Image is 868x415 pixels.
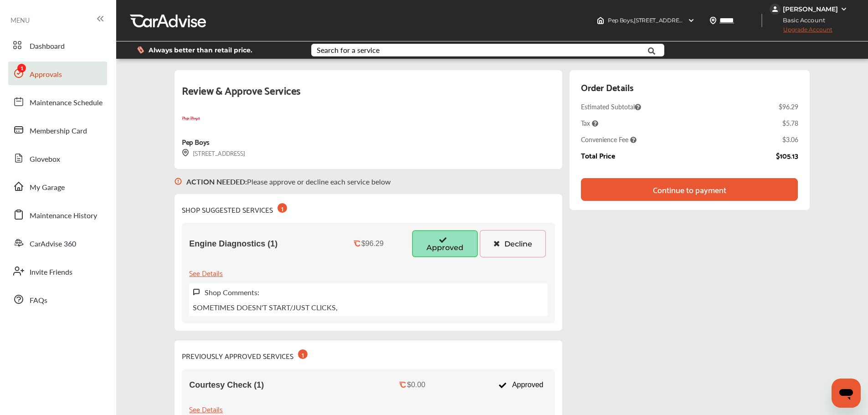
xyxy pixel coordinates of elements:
iframe: Button to launch messaging window [832,379,861,408]
div: [STREET_ADDRESS] [182,148,245,158]
span: Convenience Fee [581,135,637,144]
img: svg+xml;base64,PHN2ZyB3aWR0aD0iMTYiIGhlaWdodD0iMTciIHZpZXdCb3g9IjAgMCAxNiAxNyIgZmlsbD0ibm9uZSIgeG... [175,169,182,194]
span: Maintenance History [30,210,97,222]
div: $96.29 [361,240,384,248]
span: Pep Boys , [STREET_ADDRESS] LAWRENCEVILLE , GA 30046 [608,17,762,24]
a: Maintenance Schedule [8,90,107,113]
img: dollor_label_vector.a70140d1.svg [137,46,144,54]
span: Dashboard [30,41,65,52]
a: CarAdvise 360 [8,231,107,255]
img: logo-pepboys.png [182,110,200,128]
span: My Garage [30,182,65,194]
img: WGsFRI8htEPBVLJbROoPRyZpYNWhNONpIPPETTm6eUC0GeLEiAAAAAElFTkSuQmCC [840,5,847,13]
p: Please approve or decline each service below [186,176,391,187]
div: Total Price [581,151,615,159]
span: Membership Card [30,125,87,137]
p: SOMETIMES DOESN'T START/JUST CLICKS, [193,302,338,313]
a: Invite Friends [8,259,107,283]
img: header-home-logo.8d720a4f.svg [597,17,604,24]
span: MENU [10,16,30,24]
span: Upgrade Account [770,26,832,37]
div: Pep Boys [182,135,209,148]
img: header-divider.bc55588e.svg [761,14,762,27]
div: Approved [493,376,548,394]
a: Maintenance History [8,203,107,226]
div: PREVIOUSLY APPROVED SERVICES [182,348,308,362]
a: Approvals [8,61,107,85]
span: Glovebox [30,154,60,165]
img: header-down-arrow.9dd2ce7d.svg [688,17,695,24]
span: FAQs [30,295,47,307]
span: Engine Diagnostics (1) [189,239,277,249]
div: Search for a service [317,46,380,54]
span: Approvals [30,69,62,81]
div: Order Details [581,79,633,95]
a: FAQs [8,287,107,311]
span: Estimated Subtotal [581,102,641,111]
div: [PERSON_NAME] [783,5,838,13]
button: Decline [480,230,546,257]
div: $5.78 [782,118,798,128]
div: Review & Approve Services [182,81,555,110]
div: Continue to payment [653,185,726,194]
div: $96.29 [779,102,798,111]
a: Glovebox [8,146,107,170]
img: jVpblrzwTbfkPYzPPzSLxeg0AAAAASUVORK5CYII= [770,4,781,15]
div: $105.13 [776,151,798,159]
div: See Details [189,266,223,279]
span: Courtesy Check (1) [189,380,264,390]
div: 1 [298,349,308,359]
span: Basic Account [770,15,832,25]
div: $0.00 [407,381,425,389]
img: svg+xml;base64,PHN2ZyB3aWR0aD0iMTYiIGhlaWdodD0iMTciIHZpZXdCb3g9IjAgMCAxNiAxNyIgZmlsbD0ibm9uZSIgeG... [193,288,200,296]
label: Shop Comments: [205,287,259,297]
img: location_vector.a44bc228.svg [709,17,717,24]
span: Tax [581,118,598,128]
img: svg+xml;base64,PHN2ZyB3aWR0aD0iMTYiIGhlaWdodD0iMTciIHZpZXdCb3g9IjAgMCAxNiAxNyIgZmlsbD0ibm9uZSIgeG... [182,149,189,157]
b: ACTION NEEDED : [186,176,247,187]
span: CarAdvise 360 [30,238,76,250]
span: Always better than retail price. [149,47,252,53]
a: Dashboard [8,33,107,57]
div: 1 [277,203,287,213]
div: $3.06 [782,135,798,144]
a: Membership Card [8,118,107,142]
span: Invite Friends [30,266,72,278]
a: My Garage [8,174,107,198]
span: Maintenance Schedule [30,97,103,109]
div: See Details [189,403,223,415]
button: Approved [412,230,478,257]
div: SHOP SUGGESTED SERVICES [182,201,287,215]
